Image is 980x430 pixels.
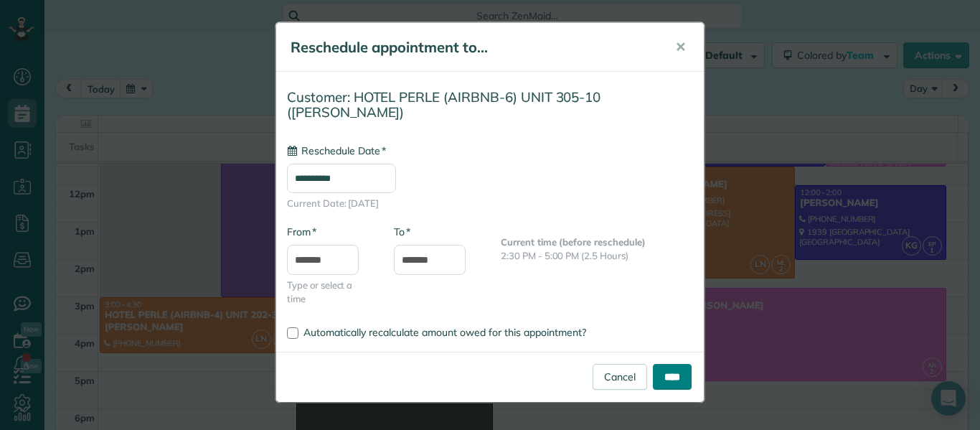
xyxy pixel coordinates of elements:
[287,144,386,158] label: Reschedule Date
[501,236,646,248] b: Current time (before reschedule)
[291,37,655,57] h5: Reschedule appointment to...
[287,279,372,306] span: Type or select a time
[394,225,410,239] label: To
[593,364,647,390] a: Cancel
[303,326,586,339] span: Automatically recalculate amount owed for this appointment?
[675,39,686,55] span: ✕
[287,225,316,239] label: From
[287,90,693,119] h4: Customer: HOTEL PERLE (AIRBNB-6) UNIT 305-10 ([PERSON_NAME])
[287,197,693,210] span: Current Date: [DATE]
[501,249,693,263] p: 2:30 PM - 5:00 PM (2.5 Hours)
